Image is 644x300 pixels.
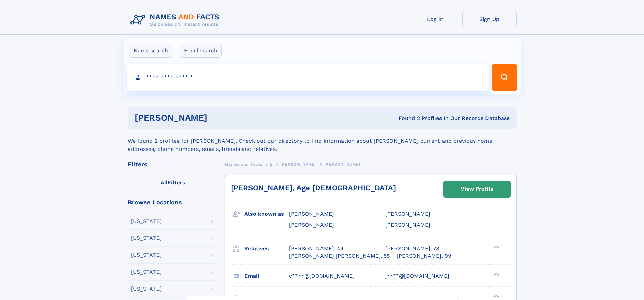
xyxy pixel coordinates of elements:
[128,161,218,167] div: Filters
[492,245,500,249] div: ❯
[225,160,262,168] a: Names and Facts
[397,252,451,260] a: [PERSON_NAME], 99
[244,270,289,282] h3: Email
[131,252,162,258] div: [US_STATE]
[127,64,489,91] input: search input
[131,235,162,241] div: [US_STATE]
[303,115,510,122] div: Found 2 Profiles In Our Records Database
[280,160,316,168] a: [PERSON_NAME]
[324,162,360,167] span: [PERSON_NAME]
[492,294,500,298] div: ❯
[270,162,273,167] span: E
[289,211,334,217] span: [PERSON_NAME]
[161,179,168,186] span: All
[289,245,344,252] a: [PERSON_NAME], 44
[408,11,462,27] a: Log In
[385,245,439,252] a: [PERSON_NAME], 78
[444,181,510,197] a: View Profile
[270,160,273,168] a: E
[128,175,218,191] label: Filters
[492,64,517,91] button: Search Button
[244,243,289,254] h3: Relatives
[129,44,172,58] label: Name search
[131,286,162,292] div: [US_STATE]
[131,218,162,224] div: [US_STATE]
[231,184,396,192] a: [PERSON_NAME], Age [DEMOGRAPHIC_DATA]
[462,11,517,27] a: Sign Up
[289,222,334,228] span: [PERSON_NAME]
[128,199,218,205] div: Browse Locations
[135,114,303,122] h1: [PERSON_NAME]
[180,44,222,58] label: Email search
[128,11,225,29] img: Logo Names and Facts
[461,181,493,197] div: View Profile
[385,222,430,228] span: [PERSON_NAME]
[280,162,316,167] span: [PERSON_NAME]
[492,272,500,276] div: ❯
[244,208,289,220] h3: Also known as
[289,252,390,260] a: [PERSON_NAME] [PERSON_NAME], 55
[128,129,517,153] div: We found 2 profiles for [PERSON_NAME]. Check out our directory to find information about [PERSON_...
[385,211,430,217] span: [PERSON_NAME]
[131,269,162,275] div: [US_STATE]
